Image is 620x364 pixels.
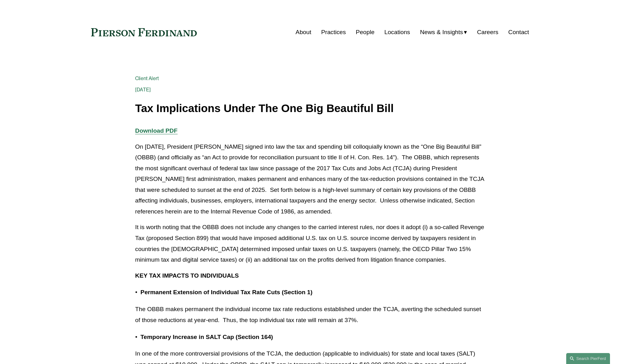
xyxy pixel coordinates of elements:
a: Locations [384,26,410,38]
a: Contact [508,26,529,38]
p: On [DATE], President [PERSON_NAME] signed into law the tax and spending bill colloquially known a... [135,141,485,217]
strong: KEY TAX IMPACTS TO INDIVIDUALS [135,272,239,279]
a: Practices [321,26,346,38]
a: Download PDF [135,127,177,134]
a: Careers [477,26,498,38]
a: Client Alert [135,75,159,81]
p: The OBBB makes permanent the individual income tax rate reductions established under the TCJA, av... [135,304,485,326]
strong: Permanent Extension of Individual Tax Rate Cuts (Section 1) [140,289,313,295]
p: It is worth noting that the OBBB does not include any changes to the carried interest rules, nor ... [135,222,485,265]
h1: Tax Implications Under The One Big Beautiful Bill [135,102,485,115]
strong: Temporary Increase in SALT Cap (Section 164) [140,334,273,340]
a: folder dropdown [420,26,467,38]
a: Search this site [566,353,610,364]
a: About [296,26,311,38]
a: People [356,26,374,38]
span: [DATE] [135,87,151,93]
span: News & Insights [420,27,463,38]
